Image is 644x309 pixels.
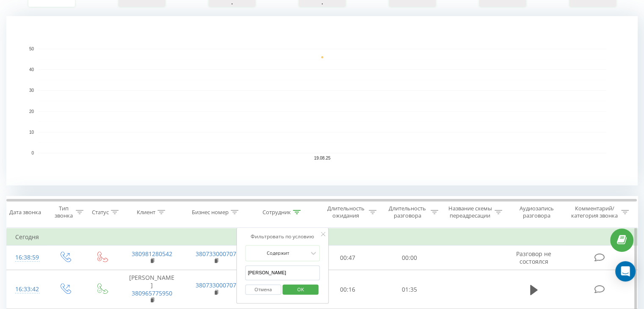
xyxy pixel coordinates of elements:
[196,281,236,289] a: 380733000707
[196,250,236,258] a: 380733000707
[29,130,34,135] text: 10
[6,16,638,185] svg: A chart.
[569,205,619,219] div: Комментарий/категория звонка
[386,205,428,219] div: Длительность разговора
[317,270,379,309] td: 00:16
[379,270,440,309] td: 01:35
[15,281,38,298] div: 16:33:42
[317,246,379,270] td: 00:47
[245,265,320,280] input: Введите значение
[29,109,34,114] text: 20
[448,205,492,219] div: Название схемы переадресации
[325,205,367,219] div: Длительность ожидания
[379,246,440,270] td: 00:00
[245,232,320,241] div: Фильтровать по условию
[31,151,34,155] text: 0
[512,205,561,219] div: Аудиозапись разговора
[516,250,551,265] span: Разговор не состоялся
[9,209,41,216] div: Дата звонка
[137,209,155,216] div: Клиент
[132,289,172,297] a: 380965775950
[29,47,34,51] text: 50
[263,209,291,216] div: Сотрудник
[29,67,34,72] text: 40
[245,284,281,295] button: Отмена
[29,88,34,93] text: 30
[289,283,312,296] span: OK
[92,209,109,216] div: Статус
[132,250,172,258] a: 380981280542
[282,284,318,295] button: OK
[314,156,331,160] text: 19.08.25
[53,205,73,219] div: Тип звонка
[15,249,38,266] div: 16:38:59
[7,229,638,246] td: Сегодня
[192,209,229,216] div: Бизнес номер
[120,270,184,309] td: [PERSON_NAME]
[615,261,636,281] div: Open Intercom Messenger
